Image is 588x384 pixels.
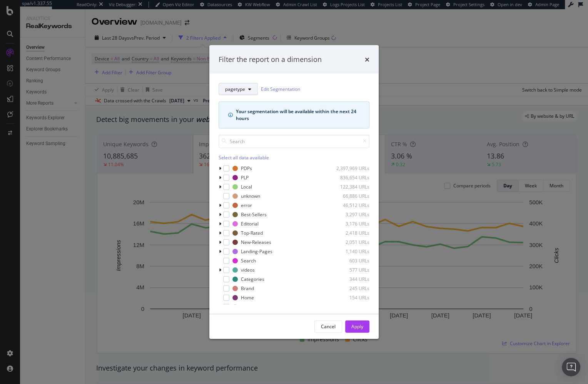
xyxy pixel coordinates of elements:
div: 603 URLs [332,257,369,264]
div: 46,512 URLs [332,202,369,209]
a: Edit Segmentation [261,85,300,93]
div: 122,384 URLs [332,184,369,190]
div: 344 URLs [332,276,369,282]
div: error [241,202,252,209]
div: Best-Sellers [241,211,267,218]
div: Landing-Pages [241,248,272,255]
button: Cancel [314,320,342,332]
div: 81 URLs [332,304,369,310]
div: times [365,55,369,65]
div: New-Releases [241,239,271,245]
div: Local [241,184,252,190]
div: 2,051 URLs [332,239,369,245]
div: PLP [241,174,249,181]
div: 3,297 URLs [332,211,369,218]
div: Cancel [321,323,336,330]
div: 154 URLs [332,294,369,301]
div: Home [241,294,254,301]
div: Your segmentation will be available within the next 24 hours [236,108,360,122]
div: 1,140 URLs [332,248,369,255]
div: 577 URLs [332,267,369,273]
div: Filter the report on a dimension [219,55,322,65]
input: Search [219,134,369,148]
span: pagetype [225,86,245,92]
div: 245 URLs [332,285,369,292]
div: PDPs [241,165,252,172]
div: 2,418 URLs [332,230,369,236]
div: Search [241,257,256,264]
div: videos [241,267,255,273]
div: info banner [219,101,369,128]
div: modal [209,45,379,339]
div: Top-Rated [241,230,263,236]
div: 66,886 URLs [332,193,369,199]
button: pagetype [219,83,258,95]
div: Editorial [241,220,259,227]
div: unknown [241,193,260,199]
div: Brand [241,285,254,292]
div: static [241,304,252,310]
div: 836,654 URLs [332,174,369,181]
div: 3,176 URLs [332,220,369,227]
div: Apply [351,323,363,330]
div: Categories [241,276,264,282]
div: Open Intercom Messenger [562,358,580,376]
div: 2,397,969 URLs [332,165,369,172]
button: Apply [345,320,369,332]
div: Select all data available [219,154,369,160]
